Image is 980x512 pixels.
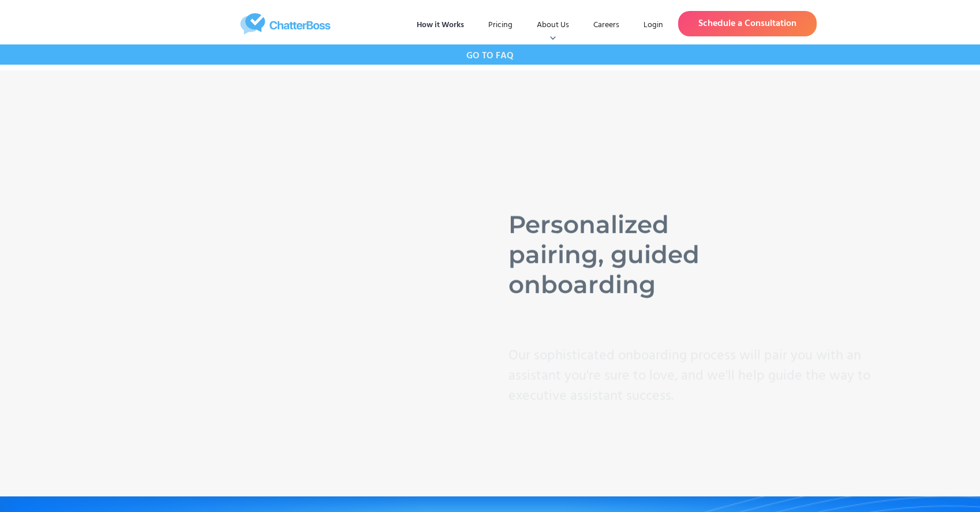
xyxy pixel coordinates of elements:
strong: GO TO FAQ [466,48,514,63]
div: About Us [537,20,569,31]
a: Pricing [479,15,522,36]
a: home [163,13,407,35]
a: Login [634,15,672,36]
a: How it Works [407,15,473,36]
div: About Us [528,15,578,36]
h1: Personalized pairing, guided onboarding [508,210,765,300]
a: Schedule a Consultation [678,11,817,36]
a: GO TO FAQ [466,44,514,65]
p: Our sophisticated onboarding process will pair you with an assistant you're sure to love, and we'... [508,346,881,407]
a: Careers [584,15,629,36]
